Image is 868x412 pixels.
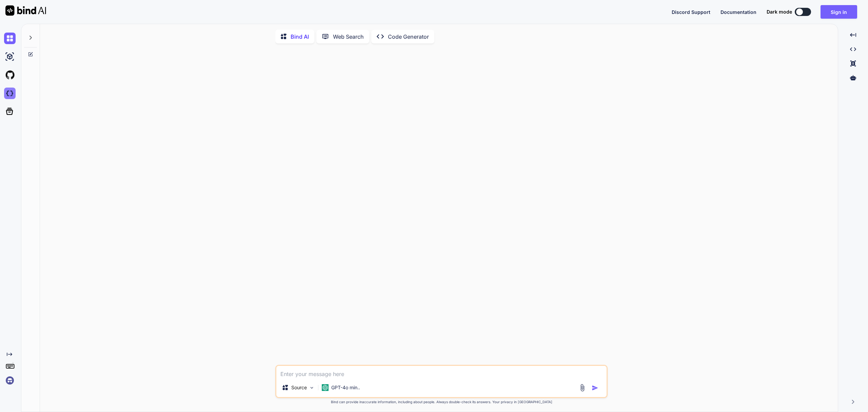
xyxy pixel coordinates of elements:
button: Sign in [821,5,857,19]
img: signin [4,375,16,386]
img: Pick Models [309,385,315,391]
img: Bind AI [5,5,46,16]
p: Source [291,384,307,391]
img: darkCloudIdeIcon [4,88,16,99]
p: Code Generator [388,33,429,41]
img: attachment [578,384,586,392]
span: Discord Support [672,9,710,15]
img: icon [592,385,598,391]
img: GPT-4o mini [322,384,329,391]
p: Bind AI [291,33,309,41]
img: ai-studio [4,51,16,62]
button: Documentation [721,8,756,16]
p: Bind can provide inaccurate information, including about people. Always double-check its answers.... [275,399,608,405]
p: GPT-4o min.. [331,384,360,391]
button: Discord Support [672,8,710,16]
img: chat [4,33,16,44]
p: Web Search [333,33,364,41]
span: Documentation [721,9,756,15]
img: githubLight [4,69,16,81]
span: Dark mode [767,8,792,15]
